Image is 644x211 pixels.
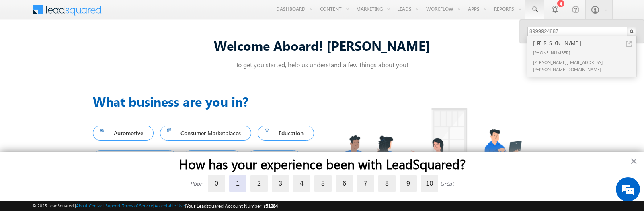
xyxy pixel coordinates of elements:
[440,180,454,187] div: Great
[336,175,353,192] label: 6
[272,175,289,192] label: 3
[293,175,310,192] label: 4
[531,57,639,74] div: [PERSON_NAME][EMAIL_ADDRESS][PERSON_NAME][DOMAIN_NAME]
[531,39,639,48] div: [PERSON_NAME]
[400,175,417,192] label: 9
[357,175,374,192] label: 7
[266,203,278,209] span: 51284
[229,175,246,192] label: 1
[76,203,88,208] a: About
[314,175,332,192] label: 5
[93,92,322,111] h3: What business are you in?
[527,27,636,36] input: Search Leads
[100,128,146,139] span: Automotive
[250,175,268,192] label: 2
[421,175,438,192] label: 10
[208,175,225,192] label: 0
[186,203,278,209] span: Your Leadsquared Account Number is
[265,128,307,139] span: Education
[16,156,628,172] h2: How has your experience been with LeadSquared?
[630,155,638,168] button: Close
[93,37,551,54] div: Welcome Aboard! [PERSON_NAME]
[93,60,551,69] p: To get you started, help us understand a few things about you!
[89,203,121,208] a: Contact Support
[122,203,153,208] a: Terms of Service
[167,128,244,139] span: Consumer Marketplaces
[32,202,278,210] span: © 2025 LeadSquared | | | | |
[378,175,396,192] label: 8
[531,48,639,57] div: [PHONE_NUMBER]
[154,203,185,208] a: Acceptable Use
[190,180,202,187] div: Poor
